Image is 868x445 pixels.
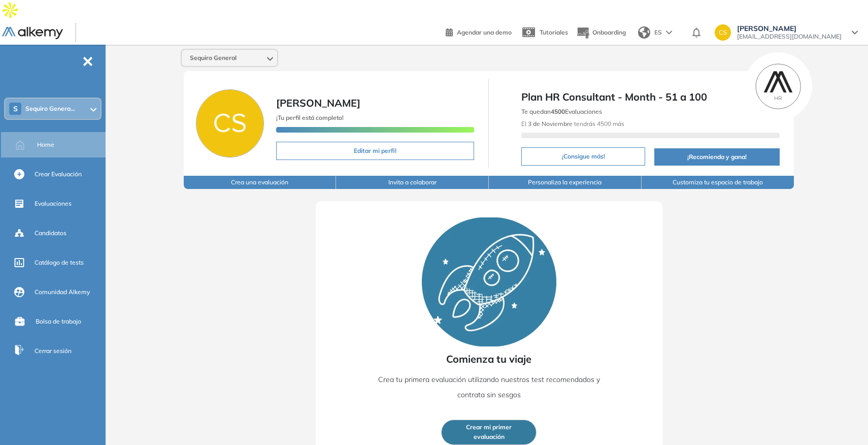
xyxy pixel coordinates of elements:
span: Crear Evaluación [35,170,82,179]
button: ¡Consigue más! [521,147,645,166]
span: Bolsa de trabajo [36,317,81,326]
img: arrow [666,30,672,35]
span: evaluación [474,432,505,442]
img: Logo [2,27,63,40]
span: Catálogo de tests [35,258,84,267]
span: Comienza tu viaje [446,352,531,367]
span: ¡Tu perfil está completo! [276,114,344,121]
span: Plan HR Consultant - Month - 51 a 100 [521,89,780,105]
b: 4500 [551,108,565,115]
span: Agendar una demo [457,28,512,36]
a: Agendar una demo [446,25,512,38]
img: Rocket [422,217,556,346]
span: Candidatos [35,229,66,238]
iframe: Chat Widget [685,327,868,445]
button: Customiza tu espacio de trabajo [642,176,794,189]
span: Home [37,140,54,149]
button: Personaliza la experiencia [489,176,642,189]
button: Onboarding [576,22,626,44]
span: [EMAIL_ADDRESS][DOMAIN_NAME] [737,33,842,41]
p: Crea tu primera evaluación utilizando nuestros test recomendados y contrata sin sesgos [366,372,612,402]
span: Sequiro Genera... [25,105,75,113]
button: ¡Recomienda y gana! [654,148,780,166]
span: Cerrar sesión [35,346,72,356]
span: [PERSON_NAME] [737,24,842,33]
span: Tutoriales [540,28,568,36]
b: 3 de Noviembre [528,120,573,128]
span: S [13,105,18,113]
span: El tendrás 4500 más [521,120,624,128]
span: Evaluaciones [35,199,72,208]
span: Comunidad Alkemy [35,288,90,297]
span: Te quedan Evaluaciones [521,108,602,115]
button: Editar mi perfil [276,142,475,160]
button: Crea una evaluación [184,176,337,189]
button: Invita a colaborar [336,176,489,189]
span: Onboarding [592,28,626,36]
div: Widget de chat [685,327,868,445]
img: Foto de perfil [196,89,264,157]
span: Crear mi primer [466,423,512,432]
span: [PERSON_NAME] [276,97,360,109]
img: world [638,26,650,39]
a: Tutoriales [520,19,568,46]
button: Crear mi primerevaluación [441,420,537,445]
span: Sequiro General [190,54,237,62]
span: ES [654,28,662,37]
